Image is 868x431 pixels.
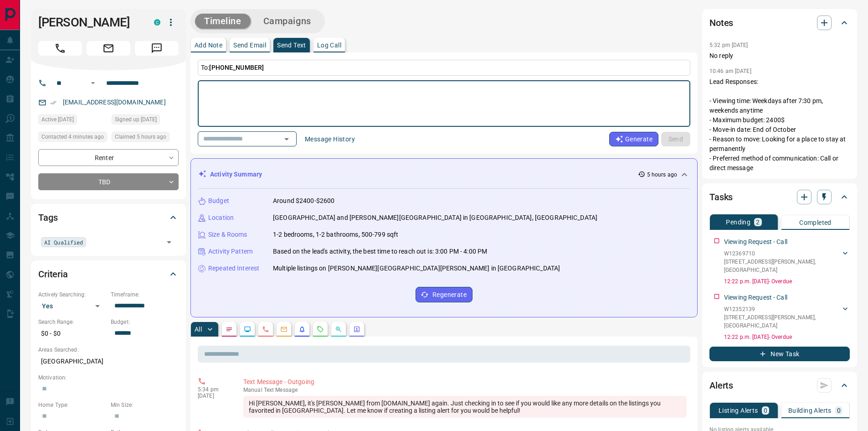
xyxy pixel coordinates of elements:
svg: Opportunities [335,326,342,333]
div: W12352139[STREET_ADDRESS][PERSON_NAME],[GEOGRAPHIC_DATA] [724,303,850,332]
div: W12369710[STREET_ADDRESS][PERSON_NAME],[GEOGRAPHIC_DATA] [724,248,850,276]
p: 12:22 p.m. [DATE] - Overdue [724,277,850,286]
div: Sun Sep 14 2025 [38,132,107,145]
svg: Calls [262,326,269,333]
p: [GEOGRAPHIC_DATA] [38,354,179,369]
div: Criteria [38,263,179,285]
h2: Tags [38,210,57,225]
span: [PHONE_NUMBER] [209,64,264,71]
p: 10:46 am [DATE] [709,68,751,74]
p: Activity Pattern [208,247,253,256]
p: Activity Summary [210,170,262,179]
div: Notes [709,12,850,34]
div: Tasks [709,186,850,208]
p: Text Message [243,387,687,393]
p: W12352139 [724,305,841,313]
p: Log Call [317,42,341,48]
svg: Lead Browsing Activity [244,326,251,333]
svg: Agent Actions [353,326,360,333]
button: Open [280,133,293,145]
button: Regenerate [416,287,473,302]
button: New Task [709,347,850,361]
button: Message History [299,132,360,146]
span: Message [135,41,179,56]
p: Listing Alerts [719,407,758,414]
h1: [PERSON_NAME] [38,15,140,30]
p: 0 [764,407,767,414]
p: 2 [756,219,760,225]
p: All [195,326,202,332]
p: Areas Searched: [38,346,179,354]
div: Thu Sep 11 2025 [112,114,179,127]
span: Call [38,41,82,56]
button: Open [87,78,98,88]
span: Contacted 4 minutes ago [41,132,104,141]
p: 12:22 p.m. [DATE] - Overdue [724,333,850,341]
p: Search Range: [38,318,106,326]
span: Email [87,41,130,56]
div: Alerts [709,374,850,396]
span: AI Qualified [44,238,83,247]
p: Send Text [277,42,306,48]
p: [STREET_ADDRESS][PERSON_NAME] , [GEOGRAPHIC_DATA] [724,258,841,274]
h2: Tasks [709,190,733,204]
div: Yes [38,299,106,313]
div: Sun Sep 14 2025 [112,132,179,145]
svg: Emails [280,326,288,333]
p: 1-2 bedrooms, 1-2 bathrooms, 500-799 sqft [273,230,398,239]
div: TBD [38,173,179,190]
p: [DATE] [198,393,230,399]
p: Around $2400-$2600 [273,196,334,206]
span: Active [DATE] [41,115,74,124]
button: Campaigns [254,14,320,29]
p: [STREET_ADDRESS][PERSON_NAME] , [GEOGRAPHIC_DATA] [724,313,841,330]
p: Send Email [233,42,266,48]
button: Generate [609,132,658,146]
h2: Alerts [709,378,733,393]
p: Repeated Interest [208,264,259,273]
p: Actively Searching: [38,291,106,299]
p: $0 - $0 [38,326,106,341]
p: To: [198,60,690,76]
p: Size & Rooms [208,230,247,239]
p: Text Message - Outgoing [243,377,687,387]
p: 5:32 pm [DATE] [709,42,748,48]
p: Viewing Request - Call [724,237,787,247]
p: Home Type: [38,401,106,409]
svg: Email Verified [50,99,56,106]
p: Lead Responses: - Viewing time: Weekdays after 7:30 pm, weekends anytime - Maximum budget: 2400$ ... [709,77,850,173]
p: Budget [208,196,229,206]
div: Hi [PERSON_NAME], it's [PERSON_NAME] from [DOMAIN_NAME] again. Just checking in to see if you wou... [243,396,687,418]
p: 5:34 pm [198,386,230,393]
p: Add Note [195,42,222,48]
p: Completed [799,219,832,226]
p: Viewing Request - Call [724,293,787,302]
p: Based on the lead's activity, the best time to reach out is: 3:00 PM - 4:00 PM [273,247,487,256]
div: Tags [38,207,179,228]
button: Open [163,236,175,249]
div: condos.ca [154,19,160,26]
p: Location [208,213,234,223]
p: Building Alerts [788,407,832,414]
button: Timeline [195,14,251,29]
h2: Criteria [38,267,68,281]
svg: Notes [226,326,233,333]
p: Multiple listings on [PERSON_NAME][GEOGRAPHIC_DATA][PERSON_NAME] in [GEOGRAPHIC_DATA] [273,264,560,273]
span: Claimed 5 hours ago [115,132,166,141]
p: Motivation: [38,374,179,382]
span: Signed up [DATE] [115,115,157,124]
h2: Notes [709,16,733,30]
p: 0 [837,407,841,414]
p: Timeframe: [111,291,179,299]
p: 5 hours ago [647,171,677,179]
div: Activity Summary5 hours ago [198,166,690,183]
p: W12369710 [724,249,841,258]
span: manual [243,387,262,393]
a: [EMAIL_ADDRESS][DOMAIN_NAME] [63,99,166,106]
p: Pending [726,219,750,225]
p: Budget: [111,318,179,326]
svg: Requests [317,326,324,333]
p: [GEOGRAPHIC_DATA] and [PERSON_NAME][GEOGRAPHIC_DATA] in [GEOGRAPHIC_DATA], [GEOGRAPHIC_DATA] [273,213,597,223]
div: Thu Sep 11 2025 [38,114,107,127]
div: Renter [38,149,179,166]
